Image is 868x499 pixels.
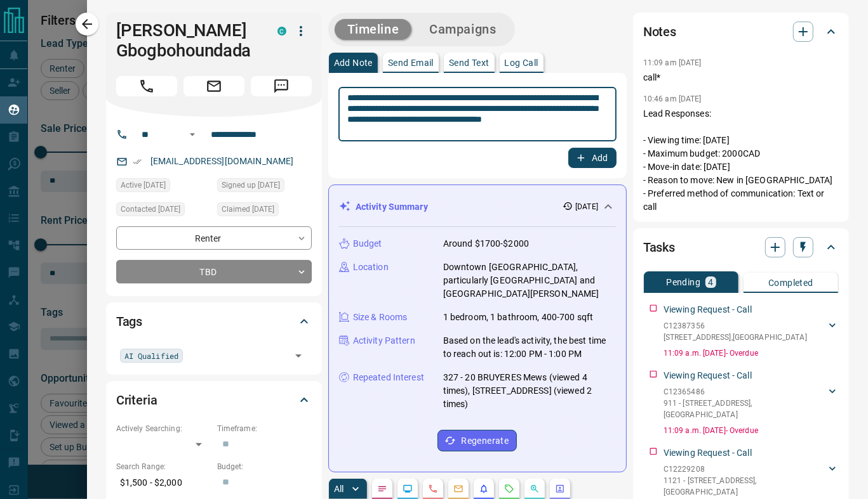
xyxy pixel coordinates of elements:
[124,349,178,362] span: AI Qualified
[664,425,839,436] p: 11:09 a.m. [DATE] - Overdue
[116,423,211,434] p: Actively Searching:
[353,261,389,274] p: Location
[251,76,312,96] span: Message
[121,203,180,216] span: Contacted [DATE]
[568,148,617,168] button: Add
[116,178,211,196] div: Thu Sep 11 2025
[479,484,489,494] svg: Listing Alerts
[664,475,826,498] p: 1121 - [STREET_ADDRESS] , [GEOGRAPHIC_DATA]
[643,237,675,257] h2: Tasks
[643,94,702,103] p: 10:46 am [DATE]
[217,423,312,434] p: Timeframe:
[290,347,307,365] button: Open
[116,20,258,61] h1: [PERSON_NAME] Gbogbohoundada
[222,179,280,191] span: Signed up [DATE]
[449,58,490,67] p: Send Text
[664,332,807,343] p: [STREET_ADDRESS] , [GEOGRAPHIC_DATA]
[116,202,211,220] div: Fri Sep 12 2025
[443,261,616,301] p: Downtown [GEOGRAPHIC_DATA], particularly [GEOGRAPHIC_DATA] and [GEOGRAPHIC_DATA][PERSON_NAME]
[708,278,713,287] p: 4
[443,334,616,361] p: Based on the lead's activity, the best time to reach out is: 12:00 PM - 1:00 PM
[443,237,529,250] p: Around $1700-$2000
[121,179,166,191] span: Active [DATE]
[116,226,312,250] div: Renter
[116,306,312,337] div: Tags
[664,398,826,420] p: 911 - [STREET_ADDRESS] , [GEOGRAPHIC_DATA]
[116,390,157,410] h2: Criteria
[353,237,382,250] p: Budget
[575,201,598,212] p: [DATE]
[150,156,294,166] a: [EMAIL_ADDRESS][DOMAIN_NAME]
[643,16,839,47] div: Notes
[185,127,200,142] button: Open
[353,371,424,384] p: Repeated Interest
[768,278,813,287] p: Completed
[664,303,752,316] p: Viewing Request - Call
[666,278,700,287] p: Pending
[555,484,565,494] svg: Agent Actions
[116,76,177,96] span: Call
[353,311,408,324] p: Size & Rooms
[335,19,412,40] button: Timeline
[664,463,826,475] p: C12229208
[334,484,344,493] p: All
[403,484,413,494] svg: Lead Browsing Activity
[664,446,752,460] p: Viewing Request - Call
[643,71,839,84] p: call*
[356,200,428,214] p: Activity Summary
[664,347,839,359] p: 11:09 a.m. [DATE] - Overdue
[504,484,514,494] svg: Requests
[643,107,839,214] p: Lead Responses: - Viewing time: [DATE] - Maximum budget: 2000CAD - Move-in date: [DATE] - Reason ...
[116,260,312,283] div: TBD
[217,202,312,220] div: Fri Sep 12 2025
[664,318,839,346] div: C12387356[STREET_ADDRESS],[GEOGRAPHIC_DATA]
[643,58,702,67] p: 11:09 am [DATE]
[417,19,509,40] button: Campaigns
[388,58,434,67] p: Send Email
[222,203,274,216] span: Claimed [DATE]
[664,386,826,398] p: C12365486
[377,484,387,494] svg: Notes
[334,58,373,67] p: Add Note
[664,384,839,423] div: C12365486911 - [STREET_ADDRESS],[GEOGRAPHIC_DATA]
[530,484,540,494] svg: Opportunities
[437,430,517,451] button: Regenerate
[217,178,312,196] div: Thu Sep 11 2025
[664,369,752,382] p: Viewing Request - Call
[643,232,839,262] div: Tasks
[116,385,312,415] div: Criteria
[339,195,616,219] div: Activity Summary[DATE]
[428,484,438,494] svg: Calls
[443,371,616,411] p: 327 - 20 BRUYERES Mews (viewed 4 times), [STREET_ADDRESS] (viewed 2 times)
[277,27,286,36] div: condos.ca
[116,472,211,493] p: $1,500 - $2,000
[505,58,538,67] p: Log Call
[184,76,244,96] span: Email
[133,157,142,166] svg: Email Verified
[643,22,676,42] h2: Notes
[116,461,211,472] p: Search Range:
[453,484,464,494] svg: Emails
[217,461,312,472] p: Budget:
[443,311,594,324] p: 1 bedroom, 1 bathroom, 400-700 sqft
[353,334,415,347] p: Activity Pattern
[116,311,142,332] h2: Tags
[664,320,807,332] p: C12387356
